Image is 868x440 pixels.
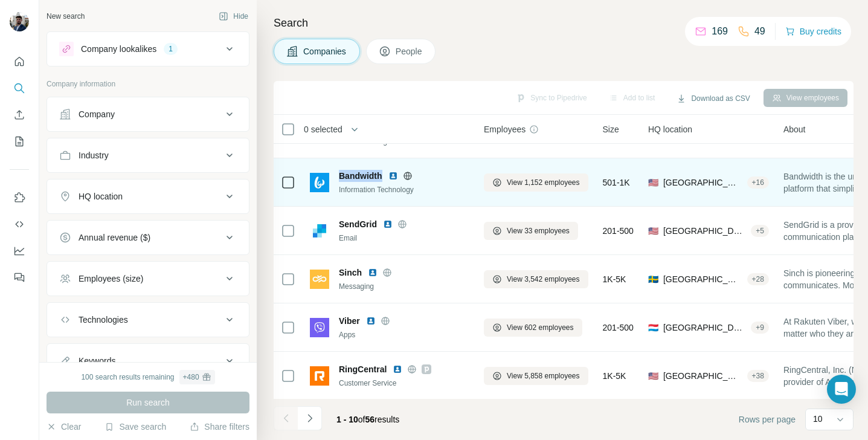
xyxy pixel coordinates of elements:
span: Companies [303,45,347,57]
div: + 480 [183,372,199,383]
span: People [396,45,423,57]
span: 1K-5K [603,370,626,382]
p: Company information [47,79,249,89]
div: + 28 [747,274,769,285]
button: Share filters [190,421,249,433]
span: View 1,152 employees [507,177,580,188]
img: Logo of Bandwidth [310,173,329,192]
div: Company [79,108,115,120]
span: 56 [365,415,375,424]
span: [GEOGRAPHIC_DATA], [US_STATE] [663,225,746,237]
span: Employees [484,123,526,135]
button: Download as CSV [668,89,758,108]
img: Avatar [10,12,29,31]
div: Industry [79,149,109,161]
button: Quick start [10,51,29,73]
img: Logo of SendGrid [310,221,329,241]
span: RingCentral [339,363,387,375]
img: LinkedIn logo [393,364,402,374]
span: 🇺🇸 [648,370,658,382]
span: Rows per page [739,413,796,425]
button: HQ location [47,182,249,211]
span: About [783,123,806,135]
span: 🇺🇸 [648,176,658,189]
span: View 5,858 employees [507,370,580,381]
span: SendGrid [339,218,377,230]
div: Annual revenue ($) [79,231,150,244]
button: Company lookalikes1 [47,34,249,63]
div: Open Intercom Messenger [827,375,856,404]
span: Viber [339,315,360,327]
div: 1 [164,44,178,54]
button: Search [10,77,29,99]
div: + 16 [747,177,769,188]
div: Company lookalikes [81,43,156,55]
button: Navigate to next page [298,406,322,430]
img: LinkedIn logo [366,316,376,326]
span: View 33 employees [507,225,570,236]
div: + 5 [751,225,769,236]
button: Technologies [47,305,249,334]
button: Annual revenue ($) [47,223,249,252]
h4: Search [274,15,854,31]
span: 1 - 10 [336,415,358,424]
div: New search [47,11,85,22]
button: Clear [47,421,81,433]
span: results [336,415,399,424]
button: Feedback [10,267,29,288]
span: 501-1K [603,176,630,189]
button: Company [47,100,249,129]
button: View 3,542 employees [484,270,588,288]
div: Apps [339,329,469,340]
div: HQ location [79,190,123,202]
img: LinkedIn logo [383,219,393,229]
button: View 33 employees [484,222,578,240]
span: [GEOGRAPHIC_DATA], [US_STATE] [663,176,742,189]
span: 0 selected [304,123,342,135]
p: 169 [712,24,728,39]
img: Logo of Viber [310,318,329,337]
img: LinkedIn logo [368,268,378,277]
span: 1K-5K [603,273,626,285]
button: My lists [10,131,29,152]
span: 201-500 [603,322,634,334]
img: Logo of RingCentral [310,366,329,386]
span: of [358,415,365,424]
span: [GEOGRAPHIC_DATA], [GEOGRAPHIC_DATA] [663,273,742,285]
button: Buy credits [785,23,841,40]
div: Customer Service [339,378,469,389]
button: View 602 employees [484,319,582,337]
span: Size [603,123,619,135]
button: Hide [210,7,257,25]
div: Employees (size) [79,273,143,285]
span: [GEOGRAPHIC_DATA], [US_STATE] [663,370,742,382]
p: 49 [754,24,765,39]
span: View 602 employees [507,322,574,333]
button: View 5,858 employees [484,367,588,385]
span: Sinch [339,267,362,279]
span: 🇺🇸 [648,225,658,237]
button: Use Surfe API [10,213,29,235]
button: Keywords [47,346,249,375]
button: View 1,152 employees [484,173,588,192]
span: Bandwidth [339,170,382,182]
button: Enrich CSV [10,104,29,126]
img: Logo of Sinch [310,270,329,289]
span: 🇸🇪 [648,273,658,285]
div: + 9 [751,322,769,333]
button: Use Surfe on LinkedIn [10,187,29,209]
span: HQ location [648,123,692,135]
button: Employees (size) [47,264,249,293]
div: Technologies [79,314,128,326]
span: 🇱🇺 [648,322,658,334]
span: 201-500 [603,225,634,237]
div: Email [339,233,469,244]
img: LinkedIn logo [388,171,398,181]
div: Messaging [339,281,469,292]
div: Keywords [79,355,115,367]
button: Save search [104,421,166,433]
div: 100 search results remaining [81,370,214,384]
span: View 3,542 employees [507,274,580,285]
div: + 38 [747,370,769,381]
div: Information Technology [339,184,469,195]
